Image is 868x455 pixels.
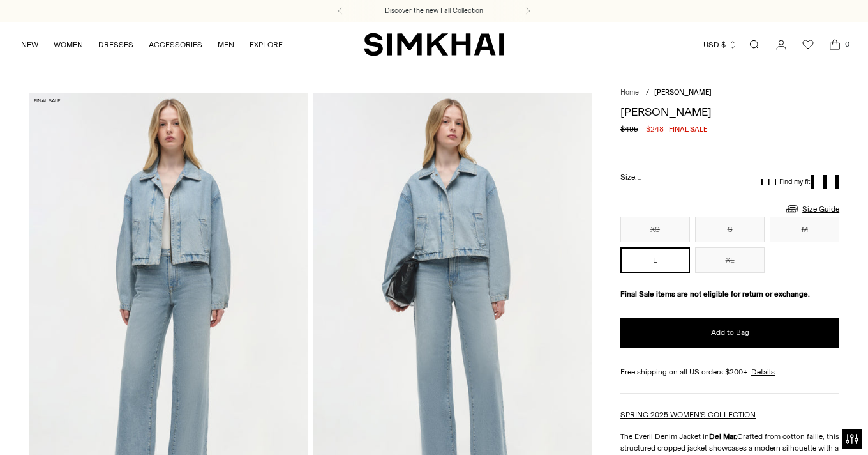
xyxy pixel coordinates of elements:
[620,366,839,378] div: Free shipping on all US orders $200+
[620,106,839,118] h1: [PERSON_NAME]
[637,173,641,181] span: L
[742,32,767,58] a: Open search modal
[795,32,821,58] a: Wishlist
[620,289,810,298] strong: Final Sale items are not eligible for return or exchange.
[620,217,690,242] button: XS
[620,318,839,348] button: Add to Bag
[768,32,794,58] a: Go to the account page
[841,38,853,50] span: 0
[620,171,641,183] label: Size:
[711,327,749,338] span: Add to Bag
[646,123,664,135] span: $248
[21,31,38,59] a: NEW
[695,217,765,242] button: S
[620,247,690,273] button: L
[364,32,504,57] a: SIMKHAI
[654,88,712,96] span: [PERSON_NAME]
[784,201,839,217] a: Size Guide
[822,32,848,58] a: Open cart modal
[385,6,483,16] a: Discover the new Fall Collection
[709,432,737,441] strong: Del Mar.
[770,217,839,242] button: M
[218,31,234,59] a: MEN
[98,31,133,59] a: DRESSES
[751,366,775,378] a: Details
[250,31,283,59] a: EXPLORE
[695,247,765,273] button: XL
[620,410,756,419] a: SPRING 2025 WOMEN'S COLLECTION
[620,123,638,135] s: $495
[703,31,737,59] button: USD $
[54,31,83,59] a: WOMEN
[620,88,839,98] nav: breadcrumbs
[620,88,639,96] a: Home
[149,31,202,59] a: ACCESSORIES
[646,88,649,98] div: /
